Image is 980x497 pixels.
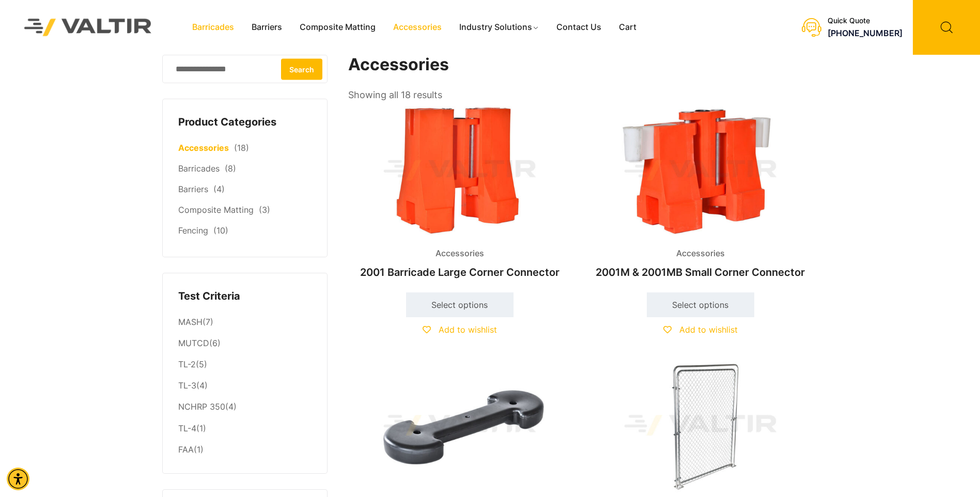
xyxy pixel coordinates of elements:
[610,20,645,35] a: Cart
[183,20,243,35] a: Barricades
[348,103,571,284] a: Accessories2001 Barricade Large Corner Connector
[259,205,270,215] span: (3)
[348,103,571,237] img: Accessories
[178,338,209,348] a: MUTCD
[828,17,903,25] div: Quick Quote
[178,354,312,376] li: (5)
[589,261,812,284] h2: 2001M & 2001MB Small Corner Connector
[281,58,322,80] button: Search
[348,55,813,75] h1: Accessories
[178,397,312,418] li: (4)
[406,292,514,317] a: Select options for “2001 Barricade Large Corner Connector”
[243,20,291,35] a: Barriers
[178,380,196,391] a: TL-3
[348,86,442,104] p: Showing all 18 results
[828,28,903,38] a: call (888) 496-3625
[291,20,384,35] a: Composite Matting
[589,103,812,284] a: Accessories2001M & 2001MB Small Corner Connector
[450,20,548,35] a: Industry Solutions
[178,317,203,327] a: MASH
[439,324,497,335] span: Add to wishlist
[548,20,610,35] a: Contact Us
[178,418,312,439] li: (1)
[178,143,229,153] a: Accessories
[647,292,754,317] a: Select options for “2001M & 2001MB Small Corner Connector”
[178,205,254,215] a: Composite Matting
[679,324,738,335] span: Add to wishlist
[178,312,312,333] li: (7)
[7,468,29,490] div: Accessibility Menu
[663,324,738,335] a: Add to wishlist
[234,143,249,153] span: (18)
[178,444,194,455] a: FAA
[423,324,497,335] a: Add to wishlist
[225,163,236,174] span: (8)
[178,359,196,369] a: TL-2
[178,225,208,236] a: Fencing
[178,289,312,304] h4: Test Criteria
[178,423,196,433] a: TL-4
[162,55,328,83] input: Search for:
[668,246,733,261] span: Accessories
[178,401,225,412] a: NCHRP 350
[589,359,812,492] img: Accessories
[213,184,225,194] span: (4)
[213,225,228,236] span: (10)
[178,439,312,458] li: (1)
[589,103,812,237] img: Accessories
[178,376,312,397] li: (4)
[348,359,571,492] img: Accessories
[178,163,220,174] a: Barricades
[384,20,450,35] a: Accessories
[348,261,571,284] h2: 2001 Barricade Large Corner Connector
[178,184,208,194] a: Barriers
[11,5,165,49] img: Valtir Rentals
[178,333,312,354] li: (6)
[428,246,492,261] span: Accessories
[178,115,312,130] h4: Product Categories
